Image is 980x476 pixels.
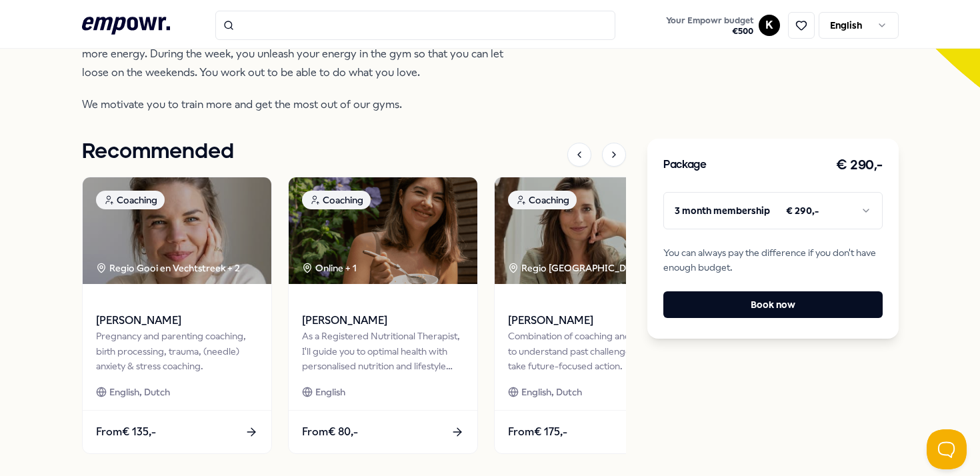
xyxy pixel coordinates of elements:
h3: Package [663,157,706,174]
span: [PERSON_NAME] [302,312,464,329]
h1: Recommended [82,135,234,169]
p: We motivate you to train more and get the most out of our gyms. [82,95,515,114]
div: Regio [GEOGRAPHIC_DATA] [508,261,649,275]
span: [PERSON_NAME] [96,312,258,329]
div: Pregnancy and parenting coaching, birth processing, trauma, (needle) anxiety & stress coaching. [96,329,258,373]
span: From € 135,- [96,423,156,441]
p: You don't live to train; you train to live. You want to be fit to enjoy more and exercise for mor... [82,26,515,82]
button: Your Empowr budget€500 [663,13,756,39]
img: package image [83,177,271,284]
button: Book now [663,291,882,318]
a: package imageCoachingRegio Gooi en Vechtstreek + 2[PERSON_NAME]Pregnancy and parenting coaching, ... [82,177,272,454]
div: Combination of coaching and therapy to understand past challenges and take future-focused action. [508,329,670,373]
div: Online + 1 [302,261,357,275]
img: package image [289,177,477,284]
span: You can always pay the difference if you don't have enough budget. [663,245,882,275]
span: € 500 [666,26,753,37]
div: Regio Gooi en Vechtstreek + 2 [96,261,240,275]
a: Your Empowr budget€500 [661,11,759,39]
a: package imageCoachingOnline + 1[PERSON_NAME]As a Registered Nutritional Therapist, I'll guide you... [288,177,478,454]
span: [PERSON_NAME] [508,312,670,329]
div: Coaching [302,191,371,209]
span: English [315,385,345,399]
span: English, Dutch [521,385,582,399]
span: English, Dutch [109,385,170,399]
span: Your Empowr budget [666,15,753,26]
div: As a Registered Nutritional Therapist, I'll guide you to optimal health with personalised nutriti... [302,329,464,373]
input: Search for products, categories or subcategories [215,11,615,40]
h3: € 290,- [836,155,883,176]
span: From € 175,- [508,423,567,441]
div: Coaching [96,191,165,209]
img: package image [495,177,683,284]
span: From € 80,- [302,423,358,441]
a: package imageCoachingRegio [GEOGRAPHIC_DATA] [PERSON_NAME]Combination of coaching and therapy to ... [494,177,684,454]
div: Coaching [508,191,577,209]
iframe: Help Scout Beacon - Open [927,429,967,469]
button: K [759,15,780,36]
